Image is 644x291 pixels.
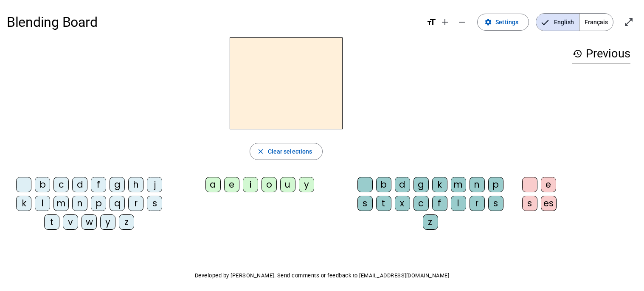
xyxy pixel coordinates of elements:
div: f [432,196,447,211]
div: d [395,177,410,192]
span: Français [579,14,613,31]
button: Settings [477,14,529,31]
div: u [280,177,295,192]
mat-icon: add [440,17,450,27]
p: Developed by [PERSON_NAME]. Send comments or feedback to [EMAIL_ADDRESS][DOMAIN_NAME] [7,271,637,281]
div: c [413,196,429,211]
div: y [100,214,115,230]
button: Clear selections [250,143,323,160]
div: m [451,177,466,192]
mat-icon: format_size [426,17,436,27]
div: b [376,177,391,192]
div: g [110,177,125,192]
div: r [470,196,485,211]
div: s [147,196,162,211]
div: a [205,177,221,192]
mat-icon: settings [484,18,492,26]
div: s [488,196,503,211]
div: s [522,196,537,211]
button: Enter full screen [620,14,637,31]
h1: Blending Board [7,9,419,36]
div: j [147,177,162,192]
div: g [413,177,429,192]
div: p [488,177,503,192]
div: h [128,177,143,192]
div: y [299,177,314,192]
div: l [35,196,50,211]
mat-icon: remove [457,17,467,27]
div: s [357,196,373,211]
mat-icon: history [572,48,582,59]
div: c [53,177,69,192]
span: Clear selections [268,146,312,157]
div: m [53,196,69,211]
h3: Previous [572,44,630,63]
div: x [395,196,410,211]
div: z [119,214,134,230]
div: k [432,177,447,192]
mat-button-toggle-group: Language selection [536,13,613,31]
div: k [16,196,31,211]
div: n [72,196,87,211]
div: b [35,177,50,192]
div: n [470,177,485,192]
div: t [376,196,391,211]
div: t [44,214,59,230]
div: f [91,177,106,192]
div: es [541,196,557,211]
button: Increase font size [436,14,453,31]
div: i [243,177,258,192]
div: q [110,196,125,211]
div: e [541,177,556,192]
mat-icon: close [257,148,264,155]
div: o [262,177,277,192]
div: w [82,214,97,230]
div: l [451,196,466,211]
span: Settings [495,17,518,27]
span: English [536,14,579,31]
div: d [72,177,87,192]
div: r [128,196,143,211]
div: z [423,214,438,230]
div: v [63,214,78,230]
div: e [224,177,239,192]
div: p [91,196,106,211]
button: Decrease font size [453,14,470,31]
mat-icon: open_in_full [624,17,634,27]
